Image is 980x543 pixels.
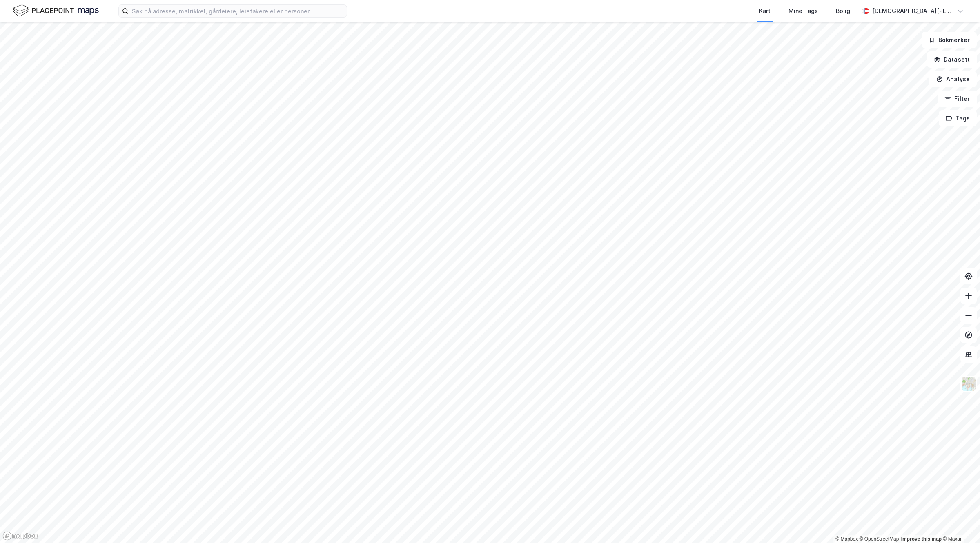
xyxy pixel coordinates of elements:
img: logo.f888ab2527a4732fd821a326f86c7f29.svg [13,4,99,18]
div: Bolig [836,6,850,16]
div: [DEMOGRAPHIC_DATA][PERSON_NAME] [872,6,954,16]
div: Kart [759,6,771,16]
input: Søk på adresse, matrikkel, gårdeiere, leietakere eller personer [129,5,347,17]
div: Mine Tags [788,6,818,16]
iframe: Chat Widget [939,504,980,543]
